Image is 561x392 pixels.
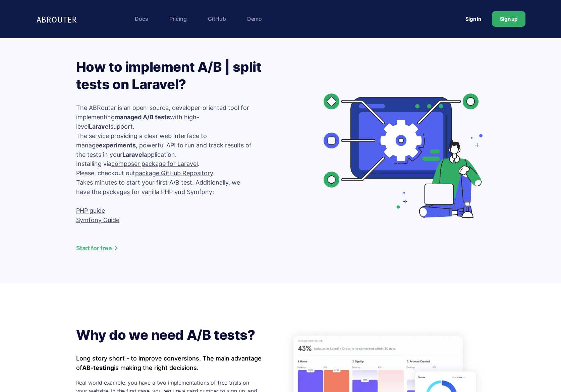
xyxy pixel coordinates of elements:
[76,58,264,93] h1: How to implement A/B | split tests on Laravel?
[89,123,110,130] b: Laravel
[135,170,213,177] a: package GitHub Repository
[99,142,136,149] b: experiments
[76,207,105,214] a: PHP guide
[76,216,119,223] a: Symfony Guide
[76,103,252,253] p: The ABRouter is an open-source, developer-oriented tool for implementing with high-level support....
[317,71,485,240] img: Image
[122,151,144,158] b: Laravel
[111,160,198,167] a: composer package for Laravel
[131,12,151,25] a: Docs
[244,12,265,25] a: Demo
[457,13,489,25] a: Sign in
[492,11,525,27] a: Sign up
[76,326,262,344] h2: Why do we need A/B tests?
[76,354,262,373] div: Long story short - to improve conversions. The main advantage of is making the right decisions.
[82,364,114,371] b: AB-testing
[76,244,252,253] a: Start for free
[205,12,229,25] a: GitHub
[115,114,170,121] b: managed A/B tests
[36,12,79,26] img: Logo
[166,12,190,25] a: Pricing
